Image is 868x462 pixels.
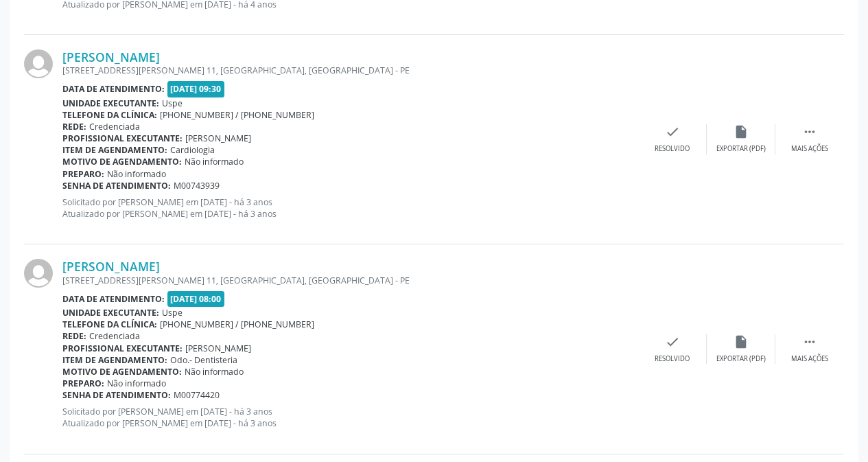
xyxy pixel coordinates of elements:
[62,65,638,76] div: [STREET_ADDRESS][PERSON_NAME] 11, [GEOGRAPHIC_DATA], [GEOGRAPHIC_DATA] - PE
[62,275,638,286] div: [STREET_ADDRESS][PERSON_NAME] 11, [GEOGRAPHIC_DATA], [GEOGRAPHIC_DATA] - PE
[62,180,171,192] b: Senha de atendimento:
[734,124,749,139] i: insert_drive_file
[665,334,680,349] i: check
[160,109,314,121] span: [PHONE_NUMBER] / [PHONE_NUMBER]
[655,354,690,364] div: Resolvido
[62,354,167,366] b: Item de agendamento:
[62,307,159,319] b: Unidade executante:
[170,144,215,156] span: Cardiologia
[62,366,182,378] b: Motivo de agendamento:
[62,319,157,330] b: Telefone da clínica:
[89,121,140,132] span: Credenciada
[791,354,828,364] div: Mais ações
[89,330,140,342] span: Credenciada
[185,343,251,354] span: [PERSON_NAME]
[62,49,160,65] a: [PERSON_NAME]
[62,293,165,305] b: Data de atendimento:
[62,259,160,274] a: [PERSON_NAME]
[160,319,314,330] span: [PHONE_NUMBER] / [PHONE_NUMBER]
[62,389,171,401] b: Senha de atendimento:
[24,259,53,288] img: img
[62,343,183,354] b: Profissional executante:
[62,144,167,156] b: Item de agendamento:
[185,366,244,378] span: Não informado
[665,124,680,139] i: check
[162,97,183,109] span: Uspe
[167,81,225,97] span: [DATE] 09:30
[734,334,749,349] i: insert_drive_file
[162,307,183,319] span: Uspe
[62,378,104,389] b: Preparo:
[62,196,638,220] p: Solicitado por [PERSON_NAME] em [DATE] - há 3 anos Atualizado por [PERSON_NAME] em [DATE] - há 3 ...
[802,334,817,349] i: 
[655,144,690,154] div: Resolvido
[107,168,166,180] span: Não informado
[174,389,220,401] span: M00774420
[62,156,182,168] b: Motivo de agendamento:
[791,144,828,154] div: Mais ações
[24,49,53,78] img: img
[62,83,165,95] b: Data de atendimento:
[62,330,86,342] b: Rede:
[62,97,159,109] b: Unidade executante:
[170,354,237,366] span: Odo.- Dentisteria
[185,156,244,168] span: Não informado
[62,109,157,121] b: Telefone da clínica:
[185,132,251,144] span: [PERSON_NAME]
[62,168,104,180] b: Preparo:
[716,354,766,364] div: Exportar (PDF)
[62,132,183,144] b: Profissional executante:
[107,378,166,389] span: Não informado
[716,144,766,154] div: Exportar (PDF)
[174,180,220,192] span: M00743939
[802,124,817,139] i: 
[167,291,225,307] span: [DATE] 08:00
[62,121,86,132] b: Rede:
[62,406,638,429] p: Solicitado por [PERSON_NAME] em [DATE] - há 3 anos Atualizado por [PERSON_NAME] em [DATE] - há 3 ...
